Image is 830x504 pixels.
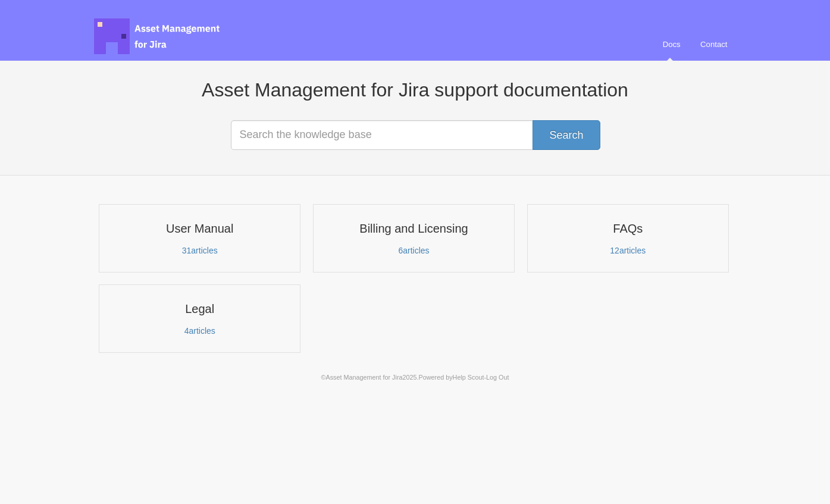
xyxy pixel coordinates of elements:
h3: Legal [107,301,293,317]
span: Powered by [419,374,484,381]
a: Asset Management for Jira [326,374,403,381]
span: 12 [610,246,619,255]
span: 4 [184,326,189,336]
h3: FAQs [535,221,721,236]
p: articles [321,245,507,256]
p: articles [107,325,293,336]
button: Search [533,120,600,150]
p: articles [107,245,293,256]
h3: Billing and Licensing [321,221,507,236]
a: Billing and Licensing 6articles [313,204,515,273]
span: 6 [398,246,403,255]
a: Legal 4articles [99,284,300,353]
a: FAQs 12articles [527,204,729,273]
a: Contact [691,29,736,61]
a: Docs [654,29,690,61]
span: 31 [182,246,192,255]
input: Search the knowledge base [231,120,600,150]
a: User Manual 31articles [99,204,300,273]
a: Log Out [486,374,509,381]
span: Asset Management for Jira Docs [94,18,221,54]
p: articles [535,245,721,256]
a: Help Scout [453,374,484,381]
h3: User Manual [107,221,293,236]
p: © 2025. - [94,372,737,383]
span: Search [549,129,583,141]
